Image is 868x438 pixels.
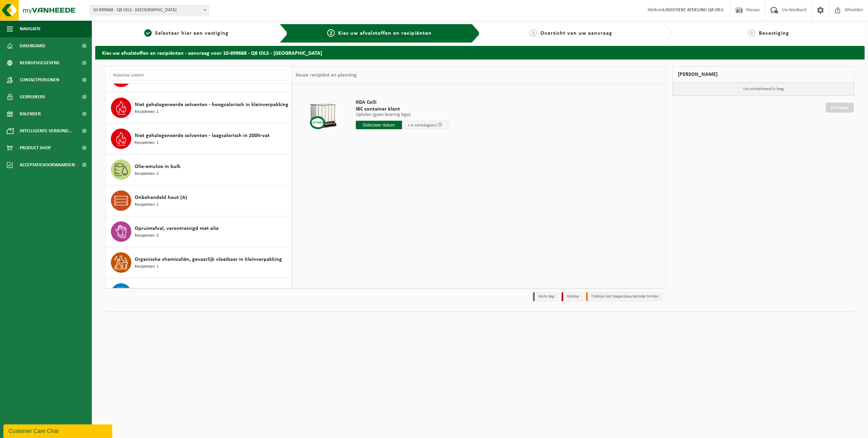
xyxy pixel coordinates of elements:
span: 10-899668 - Q8 OILS - ANTWERPEN [90,5,209,15]
span: 1 [144,29,152,37]
span: 4 [748,29,755,37]
span: Niet gehalogeneerde solventen - laagcalorisch in 200lt-vat [135,132,270,140]
span: Dashboard [20,37,45,54]
span: Recipiënten: 2 [135,109,158,115]
button: Onbehandeld hout (A) Recipiënten: 1 [106,185,292,216]
span: Opruimafval, verontreinigd met olie [135,224,219,233]
p: Ophalen (geen levering lege) [356,113,448,117]
button: Opruimafval, verontreinigd met olie Recipiënten: 2 [106,216,292,247]
span: Product Shop [20,139,51,156]
button: Niet gehalogeneerde solventen - hoogcalorisch in kleinverpakking Recipiënten: 2 [106,92,292,123]
span: Bedrijfsgegevens [20,54,60,71]
span: Bevestiging [759,31,789,36]
span: Recipiënten: 2 [135,233,158,239]
span: PMD (Plastiek, Metaal, Drankkartons) (bedrijven) [135,286,249,294]
a: 1Selecteer hier een vestiging [99,29,274,37]
button: Organische chemicaliën, gevaarlijk vloeibaar in kleinverpakking Recipiënten: 1 [106,247,292,278]
li: Tijdelijk niet toegestaan/période limitée [586,292,662,301]
span: Intelligente verbond... [20,122,72,139]
button: PMD (Plastiek, Metaal, Drankkartons) (bedrijven) [106,278,292,309]
div: [PERSON_NAME] [672,66,855,83]
span: Recipiënten: 1 [135,140,158,146]
span: 2 [327,29,335,37]
div: Keuze recipiënt en planning [292,67,360,84]
span: Olie-emulsie in bulk [135,163,181,171]
span: Recipiënten: 2 [135,171,158,177]
strong: LOGISTIEKE AFDELING Q8 OILS [663,7,723,13]
span: 10-899668 - Q8 OILS - ANTWERPEN [90,5,208,15]
button: Olie-emulsie in bulk Recipiënten: 2 [106,154,292,185]
li: Holiday [562,292,583,301]
span: Recipiënten: 1 [135,264,158,270]
span: Niet gehalogeneerde solventen - hoogcalorisch in kleinverpakking [135,101,288,109]
span: + 4 werkdag(en) [408,123,437,128]
span: Gebruikers [20,88,45,105]
span: 3 [530,29,537,37]
button: Niet gehalogeneerde solventen - laagcalorisch in 200lt-vat Recipiënten: 1 [106,123,292,154]
span: Navigatie [20,20,41,37]
input: Selecteer datum [356,121,402,129]
span: Contactpersonen [20,71,59,88]
span: IBC container klant [356,106,448,113]
li: Vaste dag [533,292,558,301]
input: Materiaal zoeken [109,70,288,80]
span: Onbehandeld hout (A) [135,193,187,202]
span: Organische chemicaliën, gevaarlijk vloeibaar in kleinverpakking [135,255,282,264]
span: KGA Colli [356,99,448,106]
span: Kies uw afvalstoffen en recipiënten [338,31,432,36]
span: Selecteer hier een vestiging [155,31,229,36]
iframe: chat widget [3,423,114,438]
p: Uw winkelmand is leeg [673,83,854,96]
span: Overzicht van uw aanvraag [540,31,612,36]
span: Acceptatievoorwaarden [20,156,75,173]
h2: Kies uw afvalstoffen en recipiënten - aanvraag voor 10-899668 - Q8 OILS - [GEOGRAPHIC_DATA] [95,46,865,59]
span: Kalender [20,105,41,122]
a: Doorgaan [826,103,854,113]
span: Recipiënten: 1 [135,202,158,208]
